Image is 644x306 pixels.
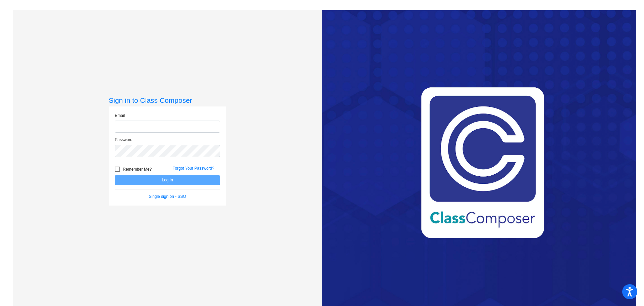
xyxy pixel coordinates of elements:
span: Remember Me? [123,165,152,173]
a: Forgot Your Password? [172,166,214,171]
button: Log In [115,175,220,185]
h3: Sign in to Class Composer [109,96,226,104]
a: Single sign on - SSO [149,194,186,199]
label: Email [115,113,125,119]
label: Password [115,137,132,143]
